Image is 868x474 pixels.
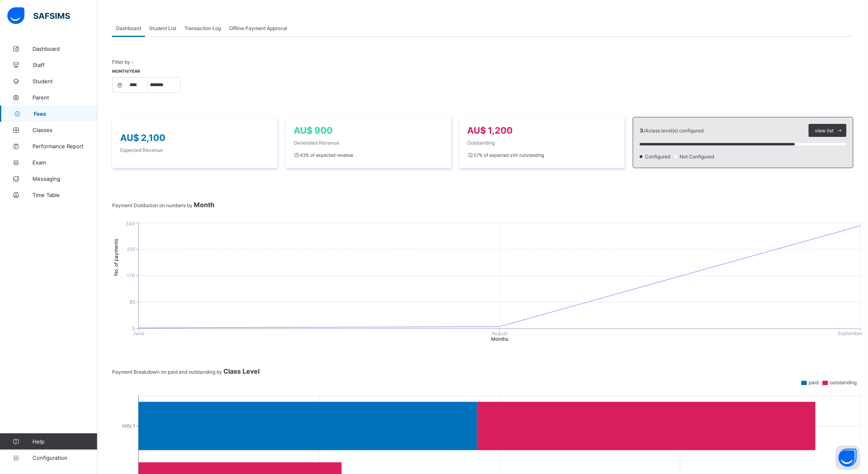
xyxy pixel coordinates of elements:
span: Payment Breakdown on paid and outstanding by [112,369,260,375]
span: Staff [32,62,97,68]
span: Month/Year [112,69,140,74]
span: Offline Payment Approval [229,25,287,31]
span: Payment Distibution on numbers by [112,202,214,208]
span: Outstanding [468,140,617,146]
tspan: 255 [127,246,135,252]
button: Open asap [836,446,860,470]
tspan: June [133,331,144,337]
span: paid [809,379,818,385]
span: Transaction Log [184,25,221,31]
tspan: 340 [126,221,135,227]
span: 43 % of expected revenue [294,152,353,158]
img: safsims [7,7,70,24]
span: Month [194,201,214,209]
span: outstanding [830,379,857,385]
span: Classes [32,127,97,133]
span: Parent [32,94,97,101]
span: Help [32,438,97,445]
span: Class Level [223,367,260,375]
tspan: August [492,331,508,337]
span: Student List [149,25,176,31]
tspan: September [838,331,863,337]
tspan: 85 [130,299,135,305]
span: Dashboard [116,25,141,31]
tspan: 170 [127,273,135,279]
span: view list [815,128,833,134]
tspan: Months [491,336,508,342]
span: Filter by : [112,59,133,65]
span: Dashboard [32,45,97,52]
tspan: 0 [132,325,135,331]
span: Time Table [32,192,97,198]
span: AU$ 1,200 [468,125,513,136]
span: Configured [644,154,673,160]
span: / 4 class level(s) configured [643,128,703,134]
span: Expected Revenue [120,147,269,153]
span: Configuration [32,455,97,461]
span: 57 % of expected still outstanding [468,152,544,158]
span: Performance Report [32,143,97,149]
span: Exam [32,159,97,166]
span: AU$ 900 [294,125,333,136]
span: Not Configured [679,154,716,160]
span: AU$ 2,100 [120,132,165,143]
tspan: No. of payments [113,239,119,276]
tspan: Hifz 1 [122,423,135,429]
span: Messaging [32,175,97,182]
span: Student [32,78,97,84]
span: Fees [34,110,97,117]
span: 3 [640,127,643,134]
span: Generated Revenue [294,140,443,146]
